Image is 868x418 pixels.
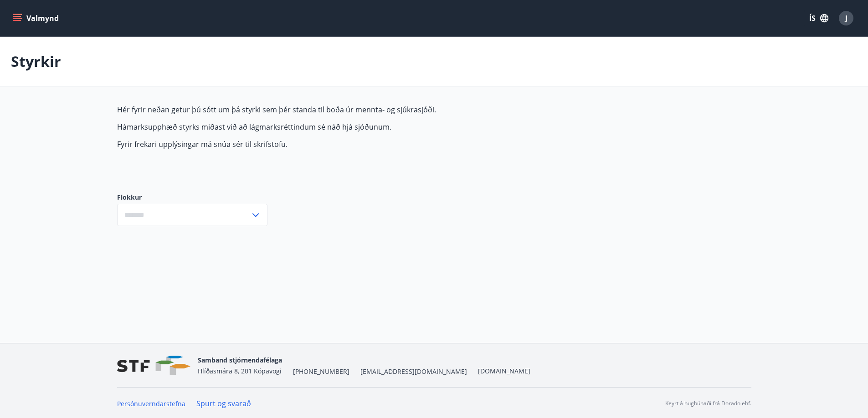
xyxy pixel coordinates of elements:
[11,51,61,71] p: Styrkir
[117,105,547,115] p: Hér fyrir neðan getur þú sótt um þá styrki sem þér standa til boða úr mennta- og sjúkrasjóði.
[293,367,349,376] span: [PHONE_NUMBER]
[117,193,267,202] label: Flokkur
[360,367,467,376] span: [EMAIL_ADDRESS][DOMAIN_NAME]
[117,356,190,375] img: vjCaq2fThgY3EUYqSgpjEiBg6WP39ov69hlhuPVN.png
[198,356,282,364] span: Samband stjórnendafélaga
[11,10,62,26] button: menu
[835,7,857,29] button: J
[845,13,847,23] span: J
[117,139,547,149] p: Fyrir frekari upplýsingar má snúa sér til skrifstofu.
[196,398,251,408] a: Spurt og svarað
[478,367,530,375] a: [DOMAIN_NAME]
[198,367,282,375] span: Hlíðasmára 8, 201 Kópavogi
[117,122,547,132] p: Hámarksupphæð styrks miðast við að lágmarksréttindum sé náð hjá sjóðunum.
[804,10,833,26] button: ÍS
[117,399,185,408] a: Persónuverndarstefna
[665,399,751,408] p: Keyrt á hugbúnaði frá Dorado ehf.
